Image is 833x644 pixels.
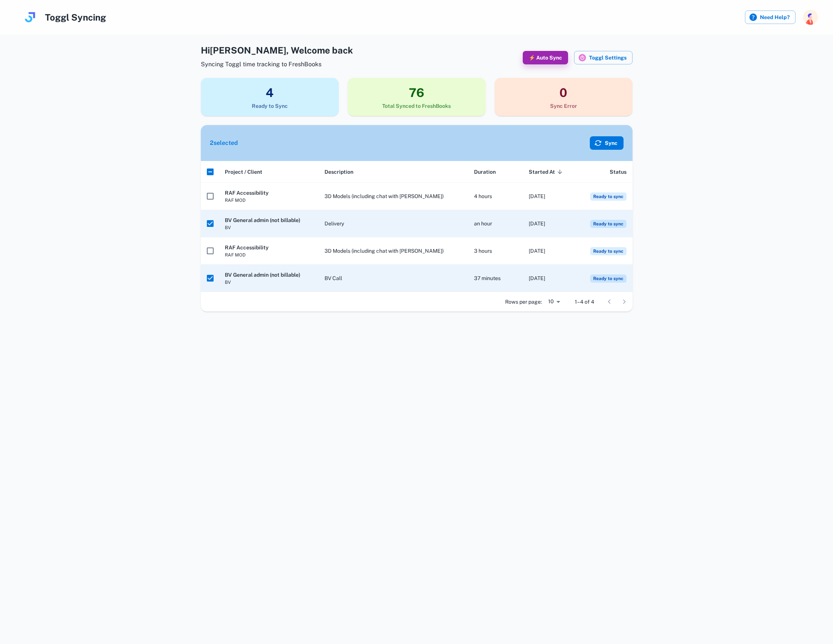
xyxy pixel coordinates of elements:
[45,10,106,24] h4: Toggl Syncing
[201,161,633,292] div: scrollable content
[325,167,353,176] span: Description
[348,102,486,110] h6: Total Synced to FreshBooks
[574,51,633,64] button: Toggl iconToggl Settings
[468,210,523,237] td: an hour
[225,197,313,204] span: RAF MOD
[575,298,594,306] p: 1–4 of 4
[225,216,313,224] h6: BV General admin (not billable)
[523,265,577,292] td: [DATE]
[474,167,496,176] span: Duration
[495,102,633,110] h6: Sync Error
[201,84,339,102] h3: 4
[201,43,353,57] h4: Hi [PERSON_NAME] , Welcome back
[523,237,577,265] td: [DATE]
[210,139,238,148] div: 2 selected
[225,252,313,258] span: RAF MOD
[468,237,523,265] td: 3 hours
[468,183,523,210] td: 4 hours
[523,51,568,64] button: ⚡ Auto Sync
[523,210,577,237] td: [DATE]
[579,54,586,61] img: Toggl icon
[201,60,353,69] span: Syncing Toggl time tracking to FreshBooks
[201,102,339,110] h6: Ready to Sync
[803,10,818,25] img: photoURL
[590,247,627,255] span: Ready to sync
[319,265,468,292] td: BV Call
[225,224,313,231] span: BV
[225,189,313,197] h6: RAF Accessibility
[225,243,313,252] h6: RAF Accessibility
[523,183,577,210] td: [DATE]
[610,167,627,176] span: Status
[319,183,468,210] td: 3D Models (including chat with [PERSON_NAME])
[529,167,565,176] span: Started At
[590,192,627,201] span: Ready to sync
[545,296,563,307] div: 10
[225,279,313,286] span: BV
[348,84,486,102] h3: 76
[495,84,633,102] h3: 0
[225,167,262,176] span: Project / Client
[590,136,624,150] button: Sync
[505,298,542,306] p: Rows per page:
[319,237,468,265] td: 3D Models (including chat with [PERSON_NAME])
[468,265,523,292] td: 37 minutes
[590,274,627,283] span: Ready to sync
[225,271,313,279] h6: BV General admin (not billable)
[319,210,468,237] td: Delivery
[22,10,37,25] img: logo.svg
[590,220,627,228] span: Ready to sync
[745,10,796,24] label: Need Help?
